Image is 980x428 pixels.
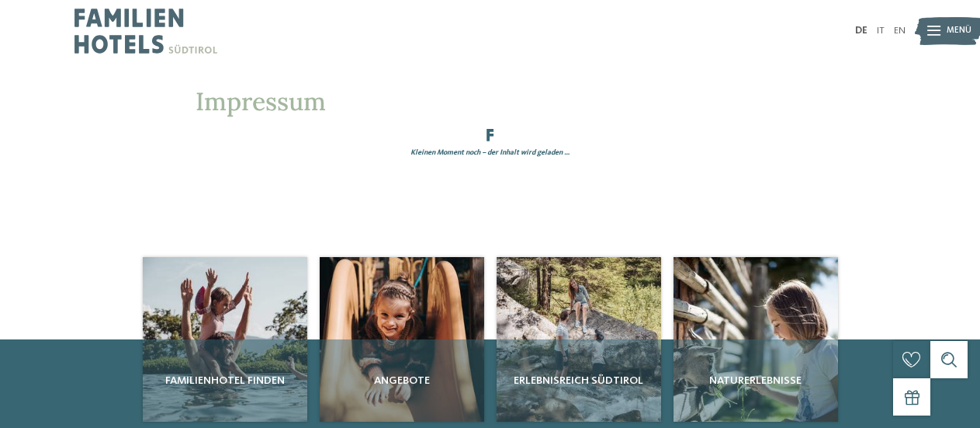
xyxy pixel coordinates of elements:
[674,257,838,422] a: Familienhotels Südtirol: Impressum Naturerlebnisse
[196,148,785,158] div: Kleinen Moment noch – der Inhalt wird geladen …
[855,26,867,36] a: DE
[503,373,655,388] span: Erlebnisreich Südtirol
[674,257,838,422] img: Familienhotels Südtirol: Impressum
[894,26,906,36] a: EN
[320,257,484,422] a: Familienhotels Südtirol: Impressum Angebote
[143,257,307,422] a: Familienhotels Südtirol: Impressum Familienhotel finden
[326,373,478,388] span: Angebote
[149,373,301,388] span: Familienhotel finden
[320,257,484,422] img: Familienhotels Südtirol: Impressum
[196,85,326,117] span: Impressum
[680,373,832,388] span: Naturerlebnisse
[947,25,971,37] span: Menü
[877,26,885,36] a: IT
[497,257,661,422] img: Familienhotels Südtirol: Impressum
[143,257,307,422] img: Familienhotels Südtirol: Impressum
[497,257,661,422] a: Familienhotels Südtirol: Impressum Erlebnisreich Südtirol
